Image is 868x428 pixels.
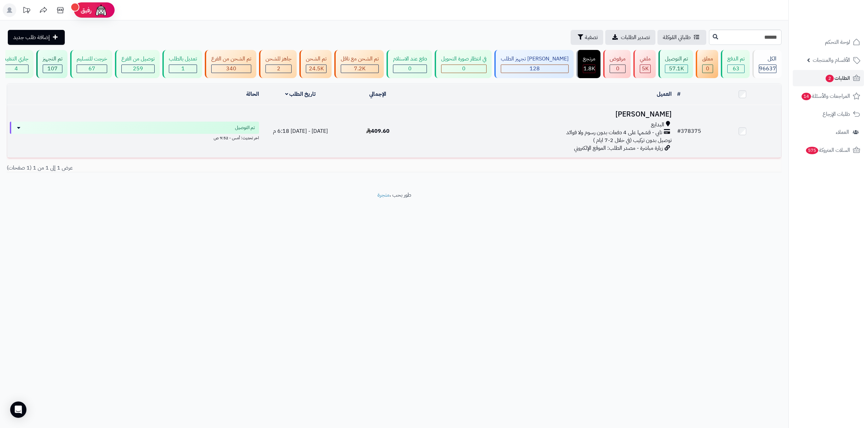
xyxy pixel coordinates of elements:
[8,30,65,45] a: إضافة طلب جديد
[593,136,672,144] span: توصيل بدون تركيب (في خلال 2-7 ايام )
[694,50,719,78] a: معلق 0
[203,50,258,78] a: تم الشحن من الفرع 340
[77,65,107,73] div: 67
[806,146,818,154] span: 575
[793,106,864,122] a: طلبات الإرجاع
[610,65,625,73] div: 0
[10,402,26,418] div: Open Intercom Messenger
[377,191,390,199] a: متجرة
[677,90,680,98] a: #
[88,65,95,73] span: 67
[669,65,684,73] span: 57.1K
[354,65,366,73] span: 7.2K
[333,50,385,78] a: تم الشحن مع ناقل 7.2K
[277,65,280,73] span: 2
[728,65,744,73] div: 63
[235,124,255,131] span: تم التوصيل
[462,65,466,73] span: 0
[35,50,69,78] a: تم التجهيز 107
[43,55,62,63] div: تم التجهيز
[759,55,776,63] div: الكل
[605,30,655,45] a: تصدير الطلبات
[703,65,713,73] div: 0
[657,30,706,45] a: طلباتي المُوكلة
[69,50,114,78] a: خرجت للتسليم 67
[393,55,427,63] div: دفع عند الاستلام
[805,145,850,155] span: السلات المتروكة
[677,127,701,135] a: #378375
[265,55,292,63] div: جاهز للشحن
[574,144,663,152] span: زيارة مباشرة - مصدر الطلب: الموقع الإلكتروني
[640,65,650,73] div: 4998
[77,55,107,63] div: خرجت للتسليم
[298,50,333,78] a: تم الشحن 24.5K
[258,50,298,78] a: جاهز للشحن 2
[18,3,35,19] a: تحديثات المنصة
[285,90,316,98] a: تاريخ الطلب
[823,109,850,119] span: طلبات الإرجاع
[793,70,864,86] a: الطلبات2
[4,65,28,73] div: 4
[43,65,62,73] div: 107
[793,34,864,50] a: لوحة التحكم
[825,73,850,83] span: الطلبات
[836,127,849,137] span: العملاء
[441,55,487,63] div: في انتظار صورة التحويل
[122,65,154,73] div: 259
[825,74,834,82] span: 2
[602,50,632,78] a: مرفوض 0
[663,33,691,41] span: طلباتي المُوكلة
[657,50,694,78] a: تم التوصيل 57.1K
[161,50,203,78] a: تعديل بالطلب 1
[640,55,651,63] div: ملغي
[266,65,291,73] div: 2
[121,55,155,63] div: توصيل من الفرع
[801,91,850,101] span: المراجعات والأسئلة
[369,90,386,98] a: الإجمالي
[306,65,326,73] div: 24547
[47,65,58,73] span: 107
[793,142,864,158] a: السلات المتروكة575
[246,90,259,98] a: الحالة
[13,33,50,41] span: إضافة طلب جديد
[571,30,603,45] button: تصفية
[632,50,657,78] a: ملغي 5K
[169,55,197,63] div: تعديل بالطلب
[4,55,28,63] div: جاري التنفيذ
[309,65,324,73] span: 24.5K
[493,50,575,78] a: [PERSON_NAME] تجهيز الطلب 128
[585,33,598,41] span: تصفية
[10,134,259,141] div: اخر تحديث: أمس - 9:52 ص
[2,164,394,172] div: عرض 1 إلى 1 من 1 (1 صفحات)
[226,65,236,73] span: 340
[169,65,197,73] div: 1
[341,55,379,63] div: تم الشحن مع ناقل
[677,127,681,135] span: #
[665,65,688,73] div: 57054
[751,50,783,78] a: الكل96637
[306,55,327,63] div: تم الشحن
[181,65,185,73] span: 1
[212,65,251,73] div: 340
[651,121,664,129] span: البدايع
[793,88,864,104] a: المراجعات والأسئلة14
[433,50,493,78] a: في انتظار صورة التحويل 0
[719,50,751,78] a: تم الدفع 63
[813,55,850,65] span: الأقسام والمنتجات
[341,65,378,73] div: 7222
[81,6,92,14] span: رفيق
[642,65,649,73] span: 5K
[575,50,602,78] a: مرتجع 1.8K
[408,65,412,73] span: 0
[616,65,619,73] span: 0
[727,55,745,63] div: تم الدفع
[801,92,811,100] span: 14
[822,13,862,28] img: logo-2.png
[665,55,688,63] div: تم التوصيل
[419,110,671,118] h3: [PERSON_NAME]
[94,3,108,17] img: ai-face.png
[385,50,433,78] a: دفع عند الاستلام 0
[441,65,486,73] div: 0
[393,65,427,73] div: 0
[530,65,540,73] span: 128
